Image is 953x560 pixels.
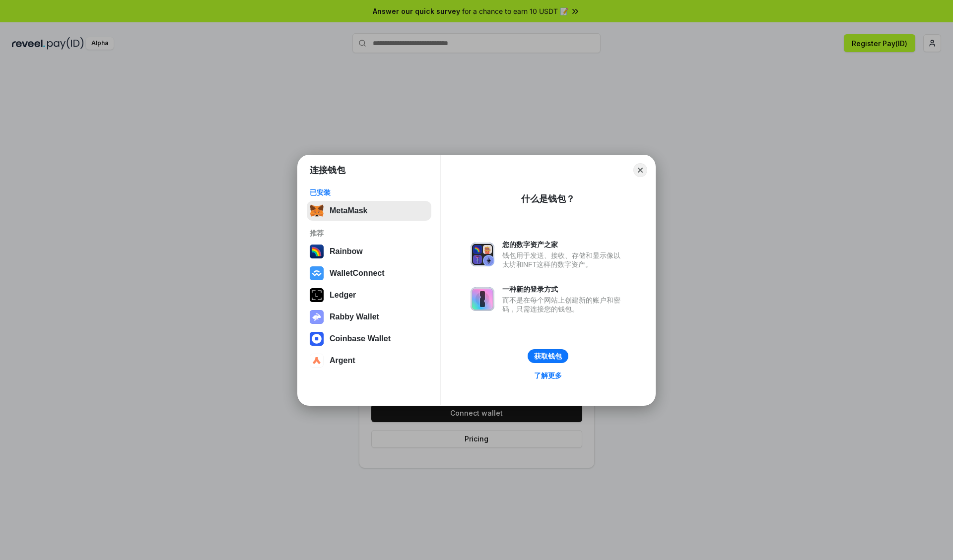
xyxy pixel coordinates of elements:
[330,334,391,343] div: Coinbase Wallet
[310,188,428,197] div: 已安装
[310,354,324,368] img: svg+xml,%3Csvg%20width%3D%2228%22%20height%3D%2228%22%20viewBox%3D%220%200%2028%2028%22%20fill%3D...
[502,296,625,313] div: 而不是在每个网站上创建新的账户和密码，只需连接您的钱包。
[310,245,324,258] img: svg+xml,%3Csvg%20width%3D%22120%22%20height%3D%22120%22%20viewBox%3D%220%200%20120%20120%22%20fil...
[310,310,324,324] img: svg+xml,%3Csvg%20xmlns%3D%22http%3A%2F%2Fwww.w3.org%2F2000%2Fsvg%22%20fill%3D%22none%22%20viewBox...
[330,247,363,256] div: Rainbow
[528,349,568,363] button: 获取钱包
[330,269,385,278] div: WalletConnect
[633,163,647,177] button: Close
[307,285,431,305] button: Ledger
[307,263,431,283] button: WalletConnect
[528,369,568,382] a: 了解更多
[502,285,625,294] div: 一种新的登录方式
[521,193,575,205] div: 什么是钱包？
[330,291,356,300] div: Ledger
[310,288,324,302] img: svg+xml,%3Csvg%20xmlns%3D%22http%3A%2F%2Fwww.w3.org%2F2000%2Fsvg%22%20width%3D%2228%22%20height%3...
[307,201,431,221] button: MetaMask
[502,251,625,269] div: 钱包用于发送、接收、存储和显示像以太坊和NFT这样的数字资产。
[471,287,494,311] img: svg+xml,%3Csvg%20xmlns%3D%22http%3A%2F%2Fwww.w3.org%2F2000%2Fsvg%22%20fill%3D%22none%22%20viewBox...
[502,240,625,249] div: 您的数字资产之家
[307,329,431,349] button: Coinbase Wallet
[534,371,562,380] div: 了解更多
[307,351,431,371] button: Argent
[310,204,324,218] img: svg+xml,%3Csvg%20fill%3D%22none%22%20height%3D%2233%22%20viewBox%3D%220%200%2035%2033%22%20width%...
[307,242,431,261] button: Rainbow
[330,206,367,215] div: MetaMask
[330,356,355,365] div: Argent
[310,266,324,280] img: svg+xml,%3Csvg%20width%3D%2228%22%20height%3D%2228%22%20viewBox%3D%220%200%2028%2028%22%20fill%3D...
[330,312,379,321] div: Rabby Wallet
[310,164,345,176] h1: 连接钱包
[534,352,562,361] div: 获取钱包
[310,229,428,238] div: 推荐
[471,243,494,266] img: svg+xml,%3Csvg%20xmlns%3D%22http%3A%2F%2Fwww.w3.org%2F2000%2Fsvg%22%20fill%3D%22none%22%20viewBox...
[307,307,431,327] button: Rabby Wallet
[310,332,324,346] img: svg+xml,%3Csvg%20width%3D%2228%22%20height%3D%2228%22%20viewBox%3D%220%200%2028%2028%22%20fill%3D...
